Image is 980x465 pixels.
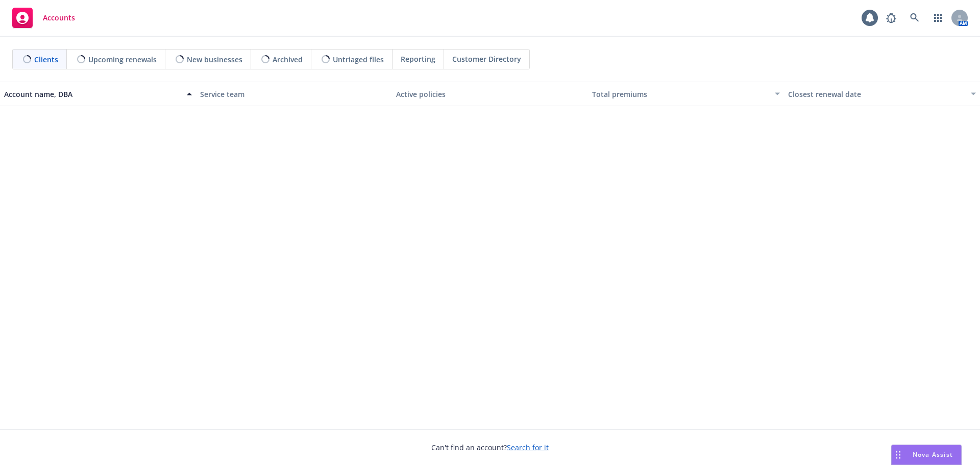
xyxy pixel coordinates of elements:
div: Closest renewal date [788,89,965,100]
div: Drag to move [892,445,904,464]
span: Can't find an account? [431,442,549,453]
button: Active policies [392,82,588,106]
div: Account name, DBA [4,89,181,100]
a: Search for it [507,443,549,452]
span: Untriaged files [333,54,384,65]
span: Nova Assist [913,450,953,459]
span: New businesses [187,54,242,65]
button: Total premiums [588,82,784,106]
button: Nova Assist [891,445,962,465]
button: Closest renewal date [784,82,980,106]
a: Accounts [8,4,79,32]
div: Active policies [396,89,584,100]
div: Total premiums [592,89,769,100]
span: Upcoming renewals [88,54,157,65]
span: Reporting [401,54,435,64]
span: Accounts [43,14,75,22]
a: Switch app [928,8,948,28]
button: Service team [196,82,392,106]
span: Archived [273,54,303,65]
a: Search [904,8,925,28]
span: Customer Directory [452,54,521,64]
a: Report a Bug [881,8,901,28]
div: Service team [200,89,388,100]
span: Clients [34,54,58,65]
